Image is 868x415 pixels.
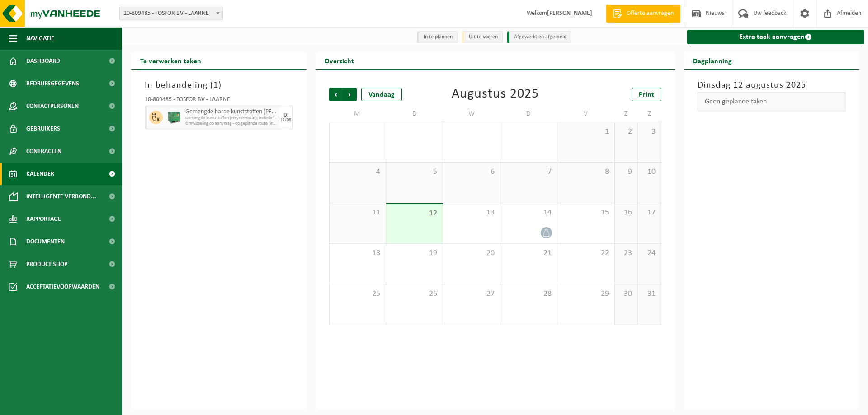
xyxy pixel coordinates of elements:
td: D [500,106,557,122]
span: 24 [642,248,656,258]
span: Vorige [329,88,343,101]
h2: Overzicht [316,51,363,69]
span: Intelligente verbond... [26,185,96,208]
h2: Dagplanning [684,51,741,69]
span: 6 [448,167,495,177]
span: 10 [642,167,656,177]
div: Augustus 2025 [452,88,539,101]
td: M [329,106,386,122]
a: Extra taak aanvragen [687,30,865,44]
span: 22 [562,248,609,258]
span: 10-809485 - FOSFOR BV - LAARNE [119,7,223,20]
td: W [443,106,500,122]
div: 12/08 [280,118,291,122]
h3: In behandeling ( ) [145,79,293,92]
td: Z [638,106,661,122]
span: 16 [619,208,633,218]
span: 9 [619,167,633,177]
span: 18 [334,248,381,258]
span: Kalender [26,163,54,185]
span: Omwisseling op aanvraag - op geplande route (incl. verwerking) [185,121,277,126]
span: 4 [334,167,381,177]
td: Z [615,106,638,122]
div: DI [283,112,288,118]
span: 7 [505,167,552,177]
h2: Te verwerken taken [131,51,210,69]
span: Bedrijfsgegevens [26,72,79,95]
li: Uit te voeren [462,31,503,43]
span: 27 [448,289,495,299]
span: Volgende [343,88,357,101]
span: Product Shop [26,253,67,275]
strong: [PERSON_NAME] [547,10,592,17]
span: 30 [619,289,633,299]
span: 29 [562,289,609,299]
span: 1 [562,127,609,137]
td: V [557,106,614,122]
div: 10-809485 - FOSFOR BV - LAARNE [145,97,293,106]
span: 13 [448,208,495,218]
span: Gebruikers [26,117,60,140]
div: Vandaag [361,88,402,101]
span: Offerte aanvragen [624,9,676,18]
span: 25 [334,289,381,299]
span: Gemengde harde kunststoffen (PE, PP en PVC), recycleerbaar (industrieel) [185,108,277,116]
img: PB-HB-1400-HPE-GN-01 [167,111,181,124]
span: Dashboard [26,50,60,72]
span: 26 [391,289,438,299]
a: Offerte aanvragen [606,5,680,23]
span: 5 [391,167,438,177]
span: 21 [505,248,552,258]
span: Rapportage [26,208,61,230]
span: Gemengde kunststoffen (recycleerbaar), inclusief PVC [185,116,277,121]
span: 12 [391,209,438,219]
span: 10-809485 - FOSFOR BV - LAARNE [120,7,222,20]
li: Afgewerkt en afgemeld [507,31,571,43]
span: 1 [213,81,218,90]
span: Acceptatievoorwaarden [26,275,99,298]
a: Print [632,88,661,101]
span: 17 [642,208,656,218]
span: 3 [642,127,656,137]
span: 2 [619,127,633,137]
span: 8 [562,167,609,177]
span: 14 [505,208,552,218]
span: 19 [391,248,438,258]
span: 31 [642,289,656,299]
td: D [386,106,443,122]
span: 28 [505,289,552,299]
span: 23 [619,248,633,258]
span: Navigatie [26,27,54,50]
h3: Dinsdag 12 augustus 2025 [698,79,846,92]
div: Geen geplande taken [698,92,846,111]
li: In te plannen [417,31,458,43]
span: Contracten [26,140,61,163]
span: 20 [448,248,495,258]
span: 11 [334,208,381,218]
span: 15 [562,208,609,218]
span: Print [639,91,654,98]
span: Contactpersonen [26,95,79,117]
span: Documenten [26,230,65,253]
